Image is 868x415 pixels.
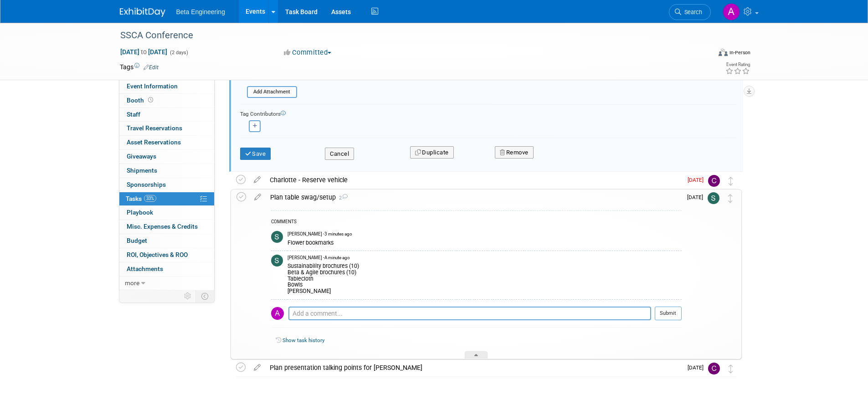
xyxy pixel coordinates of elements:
[688,177,708,183] span: [DATE]
[119,234,214,248] a: Budget
[725,62,750,67] div: Event Rating
[127,237,147,244] span: Budget
[681,9,702,15] span: Search
[288,261,682,294] div: Sustainability brochures (10) Beta & Agile brochures (10) Tablecloth Bowls [PERSON_NAME]
[271,231,283,243] img: Sara Dorsey
[119,220,214,234] a: Misc. Expenses & Credits
[119,122,214,135] a: Travel Reservations
[5,4,490,12] body: Rich Text Area. Press ALT-0 for help.
[271,307,284,320] img: Anne Mertens
[127,167,157,174] span: Shipments
[688,364,708,371] span: [DATE]
[139,48,148,56] span: to
[119,262,214,276] a: Attachments
[127,265,163,272] span: Attachments
[127,138,181,146] span: Asset Reservations
[119,178,214,192] a: Sponsorships
[180,290,196,302] td: Personalize Event Tab Strip
[120,62,159,72] td: Tags
[127,97,155,104] span: Booth
[127,153,156,160] span: Giveaways
[249,176,265,184] a: edit
[336,195,348,201] span: 2
[729,364,733,373] i: Move task
[119,150,214,164] a: Giveaways
[265,172,682,188] div: Charlotte - Reserve vehicle
[708,363,720,374] img: Charlotte Tubbs
[119,206,214,220] a: Playbook
[271,255,283,266] img: Sara Dorsey
[728,194,733,203] i: Move task
[127,111,140,118] span: Staff
[240,148,271,160] button: Save
[708,175,720,187] img: Charlotte Tubbs
[723,3,740,20] img: Anne Mertens
[288,231,352,237] span: [PERSON_NAME] - 3 minutes ago
[144,64,159,71] a: Edit
[126,195,156,202] span: Tasks
[249,364,265,372] a: edit
[271,218,682,227] div: COMMENTS
[708,192,719,204] img: Sara Dorsey
[729,49,750,56] div: In-Person
[119,277,214,290] a: more
[119,80,214,93] a: Event Information
[195,290,214,302] td: Toggle Event Tabs
[657,47,751,61] div: Event Format
[729,177,733,185] i: Move task
[250,193,266,201] a: edit
[127,181,166,188] span: Sponsorships
[120,48,168,56] span: [DATE] [DATE]
[127,82,178,90] span: Event Information
[119,108,214,122] a: Staff
[176,8,225,15] span: Beta Engineering
[119,136,214,149] a: Asset Reservations
[127,124,182,132] span: Travel Reservations
[288,255,350,261] span: [PERSON_NAME] - A minute ago
[125,279,139,287] span: more
[127,251,188,258] span: ROI, Objectives & ROO
[495,146,534,159] button: Remove
[119,164,214,178] a: Shipments
[146,97,155,103] span: Booth not reserved yet
[119,248,214,262] a: ROI, Objectives & ROO
[719,49,728,56] img: Format-Inperson.png
[325,148,354,160] button: Cancel
[288,238,682,246] div: Flower bookmarks
[144,195,156,202] span: 33%
[240,108,736,118] div: Tag Contributors
[265,360,682,375] div: Plan presentation talking points for [PERSON_NAME]
[266,190,682,205] div: Plan table swag/setup
[169,50,188,56] span: (2 days)
[117,27,697,44] div: SSCA Conference
[687,194,708,200] span: [DATE]
[120,8,165,17] img: ExhibitDay
[655,307,682,320] button: Submit
[281,48,335,57] button: Committed
[127,223,198,230] span: Misc. Expenses & Credits
[410,146,454,159] button: Duplicate
[127,209,153,216] span: Playbook
[119,94,214,108] a: Booth
[282,337,324,343] a: Show task history
[119,192,214,206] a: Tasks33%
[669,4,711,20] a: Search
